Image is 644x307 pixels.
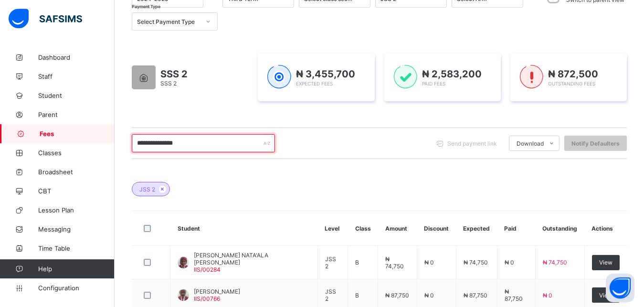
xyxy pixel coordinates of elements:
[385,255,404,270] span: ₦ 74,750
[170,211,318,246] th: Student
[543,259,567,266] span: ₦ 74,750
[194,252,310,266] span: [PERSON_NAME] NATA'ALA [PERSON_NAME]
[543,292,552,299] span: ₦ 0
[422,68,482,80] span: ₦ 2,583,200
[38,53,115,61] span: Dashboard
[606,274,634,302] button: Open asap
[38,284,114,292] span: Configuration
[267,65,291,89] img: expected-1.03dd87d44185fb6c27cc9b2570c10499.svg
[38,206,115,214] span: Lesson Plan
[160,68,188,80] span: SSS 2
[520,65,543,89] img: outstanding-1.146d663e52f09953f639664a84e30106.svg
[137,18,200,25] div: Select Payment Type
[464,292,487,299] span: ₦ 87,750
[447,140,497,147] span: Send payment link
[385,292,409,299] span: ₦ 87,750
[517,140,544,147] span: Download
[535,211,584,246] th: Outstanding
[355,259,359,266] span: B
[505,259,514,266] span: ₦ 0
[296,68,355,80] span: ₦ 3,455,700
[317,211,348,246] th: Level
[325,255,336,270] span: JSS 2
[139,186,155,193] span: JSS 2
[194,288,240,295] span: [PERSON_NAME]
[38,149,115,157] span: Classes
[424,292,434,299] span: ₦ 0
[599,292,612,299] span: View
[355,292,359,299] span: B
[132,4,160,9] span: Payment Type
[548,68,598,80] span: ₦ 872,500
[417,211,456,246] th: Discount
[38,111,115,118] span: Parent
[548,81,595,86] span: Outstanding Fees
[160,80,177,87] span: SSS 2
[38,187,115,195] span: CBT
[394,65,417,89] img: paid-1.3eb1404cbcb1d3b736510a26bbfa3ccb.svg
[505,288,523,302] span: ₦ 87,750
[38,244,115,252] span: Time Table
[348,211,378,246] th: Class
[571,140,620,147] span: Notify Defaulters
[38,92,115,99] span: Student
[194,266,221,273] span: IIS/00284
[378,211,417,246] th: Amount
[296,81,333,86] span: Expected Fees
[194,295,220,302] span: IIS/00766
[599,259,612,266] span: View
[464,259,488,266] span: ₦ 74,750
[325,288,336,302] span: JSS 2
[38,168,115,176] span: Broadsheet
[40,130,115,138] span: Fees
[424,259,434,266] span: ₦ 0
[497,211,535,246] th: Paid
[456,211,497,246] th: Expected
[38,265,114,273] span: Help
[9,9,82,29] img: safsims
[584,211,627,246] th: Actions
[422,81,445,86] span: Paid Fees
[38,73,115,80] span: Staff
[38,225,115,233] span: Messaging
